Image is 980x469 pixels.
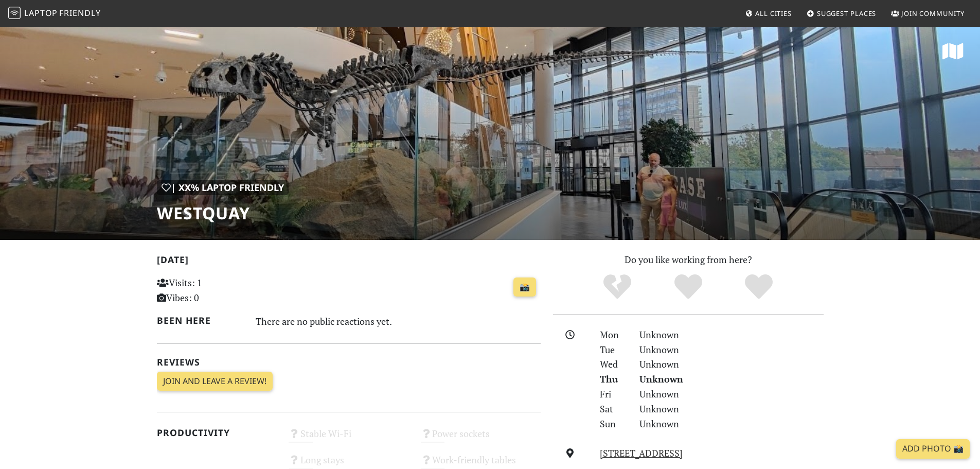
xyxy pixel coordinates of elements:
[594,402,633,416] div: Sat
[594,357,633,372] div: Wed
[59,7,100,19] span: Friendly
[803,4,881,23] a: Suggest Places
[256,313,541,329] div: There are no public reactions yet.
[157,357,541,368] h2: Reviews
[157,180,289,195] div: | XX% Laptop Friendly
[741,4,796,23] a: All Cities
[896,439,970,459] a: Add Photo 📸
[817,9,877,18] span: Suggest Places
[633,342,830,357] div: Unknown
[157,427,277,438] h2: Productivity
[755,9,792,18] span: All Cities
[8,5,101,23] a: LaptopFriendly LaptopFriendly
[157,203,289,223] h1: Westquay
[600,447,683,459] a: [STREET_ADDRESS]
[8,7,21,19] img: LaptopFriendly
[157,315,244,326] h2: Been here
[594,327,633,342] div: Mon
[553,252,824,267] p: Do you like working from here?
[157,372,273,391] a: Join and leave a review!
[513,277,536,297] a: 📸
[633,402,830,416] div: Unknown
[901,9,965,18] span: Join Community
[24,7,58,19] span: Laptop
[282,425,415,451] div: Stable Wi-Fi
[157,254,541,269] h2: [DATE]
[633,357,830,372] div: Unknown
[723,273,794,301] div: Definitely!
[633,387,830,402] div: Unknown
[582,273,653,301] div: No
[594,342,633,357] div: Tue
[887,4,969,23] a: Join Community
[633,416,830,431] div: Unknown
[415,425,547,451] div: Power sockets
[653,273,724,301] div: Yes
[594,416,633,431] div: Sun
[633,327,830,342] div: Unknown
[594,387,633,402] div: Fri
[633,372,830,387] div: Unknown
[594,372,633,387] div: Thu
[157,275,277,305] p: Visits: 1 Vibes: 0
